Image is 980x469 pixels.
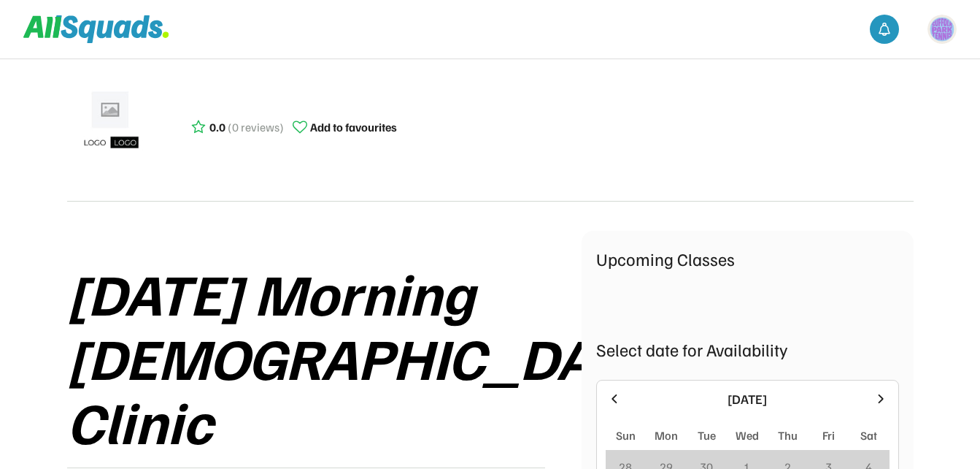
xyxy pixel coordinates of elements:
img: https%3A%2F%2F94044dc9e5d3b3599ffa5e2d56a015ce.cdn.bubble.io%2Ff1759807320692x427724450159529660%... [927,15,957,44]
div: Sun [616,427,636,444]
div: [DATE] Morning [DEMOGRAPHIC_DATA] Clinic [67,260,674,453]
div: Sat [860,427,877,444]
div: Select date for Availability [596,336,899,362]
div: Fri [822,427,835,444]
div: Thu [778,427,798,444]
div: Tue [698,427,716,444]
div: [DATE] [630,389,865,409]
div: Wed [736,427,759,444]
img: ui-kit-placeholders-product-5_1200x.webp [74,86,147,159]
img: bell-03%20%281%29.svg [877,22,892,37]
div: Mon [655,427,678,444]
div: 0.0 [209,118,225,136]
div: (0 reviews) [228,118,284,136]
div: Add to favourites [310,118,397,136]
div: Upcoming Classes [596,245,899,272]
